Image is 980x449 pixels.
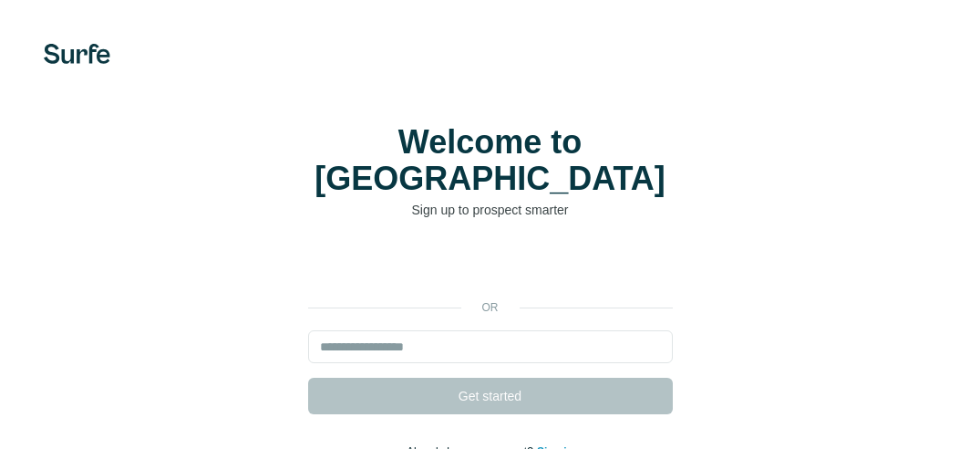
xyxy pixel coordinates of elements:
[299,246,682,287] iframe: Schaltfläche „Über Google anmelden“
[605,18,962,284] iframe: Dialogfeld „Über Google anmelden“
[308,124,673,197] h1: Welcome to [GEOGRAPHIC_DATA]
[44,44,110,64] img: Surfe's logo
[308,201,673,219] p: Sign up to prospect smarter
[461,299,520,316] p: or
